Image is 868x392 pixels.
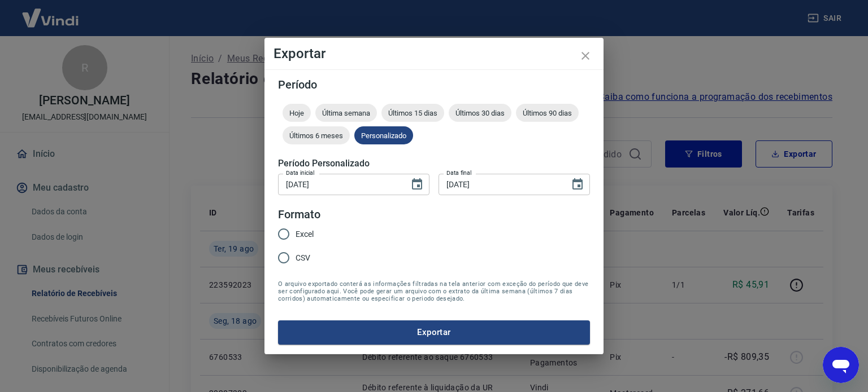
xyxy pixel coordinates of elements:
[449,104,511,122] div: Últimos 30 dias
[278,158,590,169] h5: Período Personalizado
[296,252,310,264] span: CSV
[381,109,444,117] span: Últimos 15 dias
[439,174,562,195] input: DD/MM/YYYY
[283,131,350,140] span: Últimos 6 meses
[516,104,579,122] div: Últimos 90 dias
[315,109,377,117] span: Última semana
[572,42,599,69] button: close
[566,173,589,196] button: Choose date, selected date is 31 de ago de 2025
[286,169,315,177] label: Data inicial
[354,126,413,144] div: Personalizado
[381,104,444,122] div: Últimos 15 dias
[283,126,350,144] div: Últimos 6 meses
[278,320,590,344] button: Exportar
[449,109,511,117] span: Últimos 30 dias
[315,104,377,122] div: Última semana
[283,109,311,117] span: Hoje
[283,104,311,122] div: Hoje
[296,228,314,240] span: Excel
[278,79,590,90] h5: Período
[446,169,472,177] label: Data final
[278,280,590,302] span: O arquivo exportado conterá as informações filtradas na tela anterior com exceção do período que ...
[274,47,594,60] h4: Exportar
[516,109,579,117] span: Últimos 90 dias
[823,347,859,383] iframe: Botão para abrir a janela de mensagens
[278,174,401,195] input: DD/MM/YYYY
[354,131,413,140] span: Personalizado
[406,173,428,196] button: Choose date, selected date is 1 de ago de 2025
[278,206,320,223] legend: Formato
